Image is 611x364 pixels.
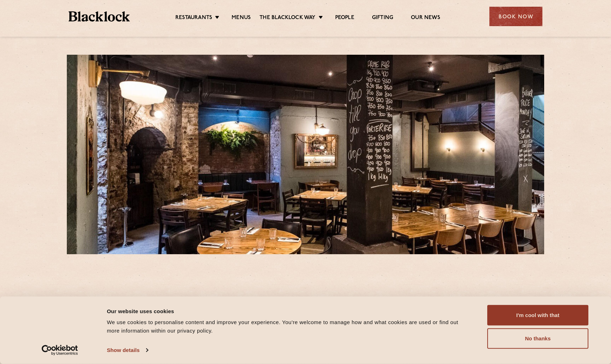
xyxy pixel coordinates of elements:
[232,14,251,22] a: Menus
[107,318,471,335] div: We use cookies to personalise content and improve your experience. You're welcome to manage how a...
[335,14,354,22] a: People
[487,328,588,349] button: No thanks
[69,11,130,22] img: BL_Textured_Logo-footer-cropped.svg
[260,14,315,22] a: The Blacklock Way
[107,307,471,315] div: Our website uses cookies
[372,14,393,22] a: Gifting
[107,345,148,356] a: Show details
[489,7,542,26] div: Book Now
[29,345,91,356] a: Usercentrics Cookiebot - opens in a new window
[175,14,212,22] a: Restaurants
[487,305,588,326] button: I'm cool with that
[411,14,440,22] a: Our News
